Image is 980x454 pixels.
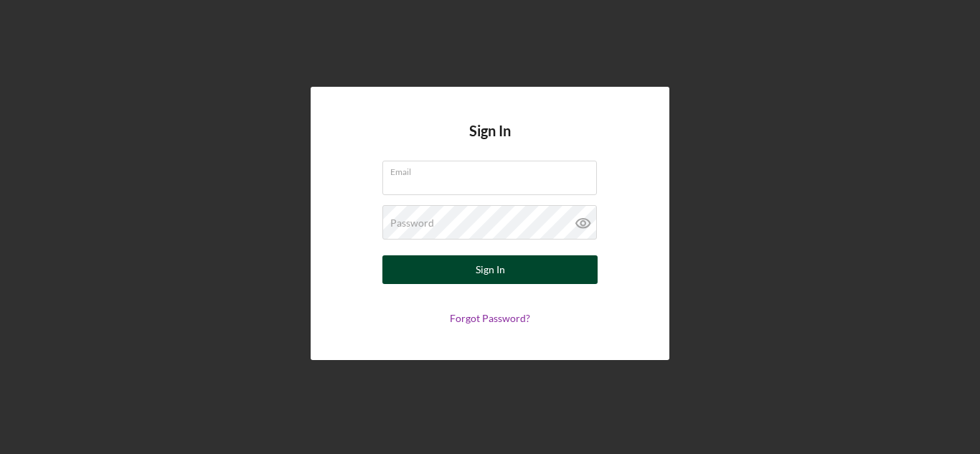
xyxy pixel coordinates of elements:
[390,217,434,229] label: Password
[390,161,597,177] label: Email
[469,123,511,161] h4: Sign In
[382,255,598,284] button: Sign In
[476,255,505,284] div: Sign In
[450,312,530,324] a: Forgot Password?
